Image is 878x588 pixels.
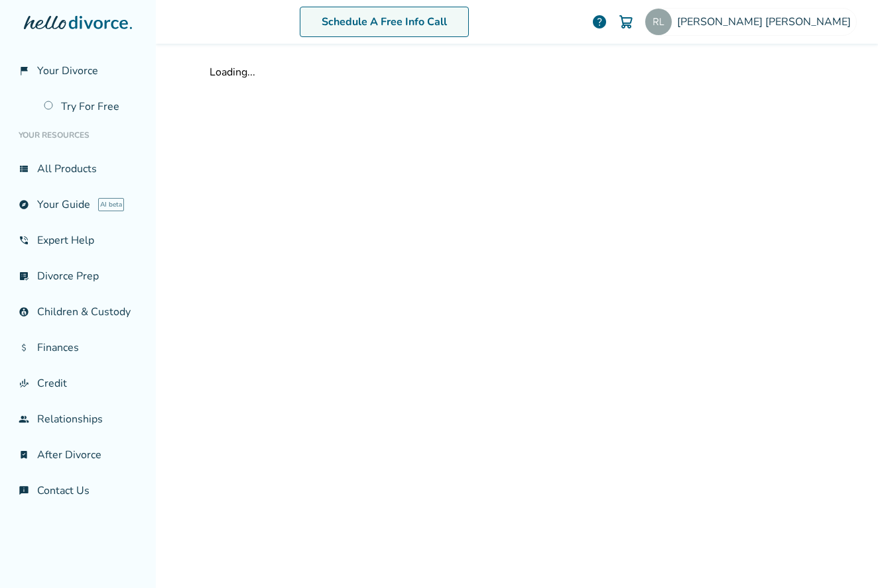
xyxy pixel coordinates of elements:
[581,56,878,588] iframe: Chat Widget
[677,15,856,29] span: [PERSON_NAME] [PERSON_NAME]
[210,65,825,79] div: Loading...
[618,14,634,30] img: Cart
[592,14,607,30] a: help
[300,7,469,37] a: Schedule A Free Info Call
[645,9,672,35] img: rjlacosse@icloud.com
